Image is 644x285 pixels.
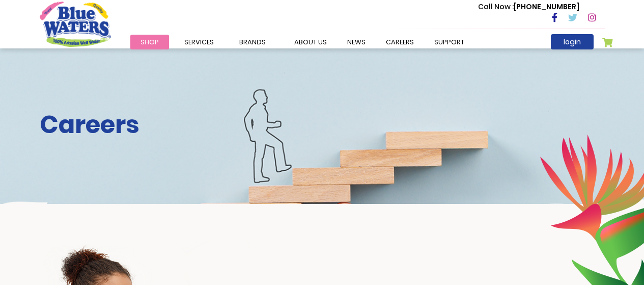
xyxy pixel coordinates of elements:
[284,35,337,49] a: about us
[478,2,579,12] p: [PHONE_NUMBER]
[239,37,266,47] span: Brands
[424,35,474,49] a: support
[40,2,111,46] a: store logo
[376,35,424,49] a: careers
[551,34,594,49] a: login
[184,37,214,47] span: Services
[478,2,514,12] span: Call Now :
[141,37,159,47] span: Shop
[40,110,605,140] h2: Careers
[337,35,376,49] a: News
